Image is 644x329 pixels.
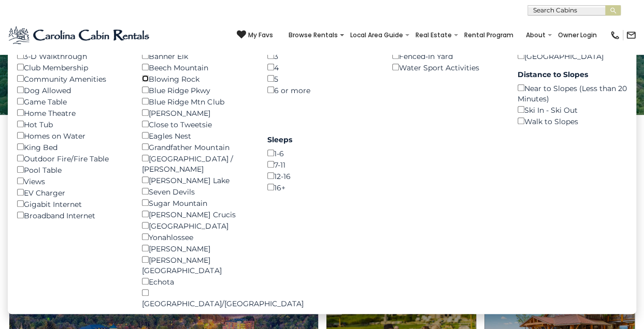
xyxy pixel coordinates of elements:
div: Gigabit Internet [17,198,126,210]
div: Game Table [17,96,126,107]
div: Eagles Nest [142,130,251,141]
img: Blue-2.png [8,25,151,46]
img: phone-regular-black.png [610,30,620,40]
a: Real Estate [410,28,457,42]
div: Walk to Slopes [518,115,627,127]
a: About [521,28,551,42]
div: King Bed [17,141,126,153]
div: Broadband Internet [17,210,126,221]
div: Yonahlossee [142,231,251,243]
div: [PERSON_NAME] [142,243,251,254]
div: 7-11 [267,159,377,170]
div: Blowing Rock [142,73,251,84]
label: Distance to Slopes [518,69,627,80]
div: Beech Mountain [142,62,251,73]
div: Fenced-In Yard [392,50,502,62]
div: [GEOGRAPHIC_DATA]/[GEOGRAPHIC_DATA] [142,287,251,309]
div: 6 or more [267,84,377,96]
div: 16+ [267,182,377,193]
div: Close to Tweetsie [142,118,251,130]
div: Homes on Water [17,130,126,141]
div: Banner Elk [142,50,251,62]
div: Pool Table [17,164,126,175]
div: 3 [267,50,377,62]
div: Community Amenities [17,73,126,84]
div: 1-6 [267,147,377,159]
div: Sugar Mountain [142,197,251,208]
span: My Favs [248,31,273,40]
a: Rental Program [459,28,519,42]
div: [GEOGRAPHIC_DATA] [142,220,251,231]
a: Local Area Guide [345,28,408,42]
div: Blue Ridge Mtn Club [142,96,251,107]
div: Outdoor Fire/Fire Table [17,153,126,164]
label: Sleeps [267,134,377,145]
div: [PERSON_NAME] [142,107,251,118]
div: [PERSON_NAME] Lake [142,174,251,186]
a: Owner Login [553,28,602,42]
div: Echota [142,276,251,287]
div: Ski In - Ski Out [518,104,627,115]
img: mail-regular-black.png [626,30,636,40]
a: My Favs [237,30,273,40]
div: Dog Allowed [17,84,126,96]
div: Grandfather Mountain [142,141,251,153]
div: Water Sport Activities [392,62,502,73]
div: EV Charger [17,187,126,198]
div: 5 [267,73,377,84]
div: [GEOGRAPHIC_DATA] [518,50,627,62]
div: 3-D Walkthrough [17,50,126,62]
div: Blue Ridge Pkwy [142,84,251,96]
div: Home Theatre [17,107,126,118]
div: Hot Tub [17,118,126,130]
div: 4 [267,62,377,73]
div: [PERSON_NAME] Crucis [142,208,251,220]
div: Views [17,175,126,187]
div: [PERSON_NAME][GEOGRAPHIC_DATA] [142,254,251,276]
div: Club Membership [17,62,126,73]
div: 12-16 [267,170,377,182]
div: [GEOGRAPHIC_DATA] / [PERSON_NAME] [142,153,251,174]
div: Seven Devils [142,186,251,197]
a: Browse Rentals [283,28,343,42]
div: Near to Slopes (Less than 20 Minutes) [518,82,627,104]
